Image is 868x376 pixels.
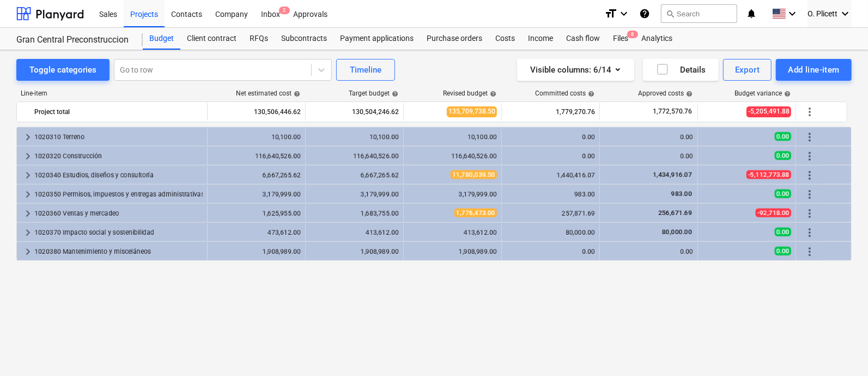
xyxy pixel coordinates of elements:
[808,9,837,18] span: O. Plicett
[506,229,595,236] div: 80,000.00
[447,106,497,117] span: 135,709,738.50
[746,106,791,117] span: -5,205,491.88
[746,7,757,20] i: notifications
[506,103,595,121] div: 1,779,270.76
[16,89,207,97] div: Line-item
[560,28,606,50] a: Cash flow
[666,9,675,18] span: search
[814,324,868,376] div: Widget de chat
[408,152,497,160] div: 116,640,526.00
[212,229,301,236] div: 473,612.00
[34,147,203,165] div: 1020320 Construcción
[775,247,791,255] span: 0.00
[16,59,110,81] button: Toggle categories
[408,133,497,141] div: 10,100.00
[443,89,496,97] div: Revised budget
[279,7,290,14] span: 2
[604,7,617,20] i: format_size
[243,28,275,50] a: RFQs
[310,171,399,179] div: 6,667,265.62
[488,91,496,97] span: help
[775,228,791,236] span: 0.00
[803,245,816,258] span: More actions
[530,63,621,77] div: Visible columns : 6/14
[535,89,594,97] div: Committed costs
[656,63,706,77] div: Details
[606,28,635,50] div: Files
[803,169,816,182] span: More actions
[735,89,791,97] div: Budget variance
[212,210,301,217] div: 1,625,955.00
[661,228,693,236] span: 80,000.00
[408,229,497,236] div: 413,612.00
[34,224,203,241] div: 1020370 Impacto social y sostenibilidad
[310,152,399,160] div: 116,640,526.00
[617,7,630,20] i: keyboard_arrow_down
[604,248,693,255] div: 0.00
[212,103,301,121] div: 130,506,446.62
[349,89,398,97] div: Target budget
[627,31,638,38] span: 8
[652,171,693,178] span: 1,434,916.07
[310,248,399,255] div: 1,908,989.00
[839,7,852,20] i: keyboard_arrow_down
[517,59,634,81] button: Visible columns:6/14
[635,28,679,50] a: Analytics
[310,103,399,121] div: 130,504,246.62
[606,28,635,50] a: Files8
[803,150,816,163] span: More actions
[643,59,719,81] button: Details
[143,28,180,50] a: Budget
[506,248,595,255] div: 0.00
[454,208,497,217] span: 1,776,473.00
[34,205,203,222] div: 1020360 Ventas y mercadeo
[310,210,399,217] div: 1,683,755.00
[21,150,34,163] span: keyboard_arrow_right
[489,28,521,50] a: Costs
[310,133,399,141] div: 10,100.00
[29,63,96,77] div: Toggle categories
[333,28,420,50] a: Payment applications
[735,63,760,77] div: Export
[775,189,791,198] span: 0.00
[34,186,203,203] div: 1020350 Permisos, impuestos y entregas administrativas
[803,105,816,118] span: More actions
[586,91,594,97] span: help
[604,133,693,141] div: 0.00
[212,152,301,160] div: 116,640,526.00
[236,89,300,97] div: Net estimated cost
[684,91,693,97] span: help
[506,133,595,141] div: 0.00
[521,28,560,50] a: Income
[723,59,772,81] button: Export
[782,91,791,97] span: help
[34,128,203,146] div: 1020310 Terreno
[506,171,595,179] div: 1,440,416.07
[639,7,650,20] i: Knowledge base
[310,190,399,198] div: 3,179,999.00
[16,34,130,46] div: Gran Central Preconstruccion
[408,190,497,198] div: 3,179,999.00
[21,130,34,144] span: keyboard_arrow_right
[180,28,243,50] div: Client contract
[408,248,497,255] div: 1,908,989.00
[657,209,693,217] span: 256,671.69
[212,133,301,141] div: 10,100.00
[670,190,693,198] span: 983.00
[275,28,333,50] a: Subcontracts
[212,248,301,255] div: 1,908,989.00
[212,190,301,198] div: 3,179,999.00
[661,4,737,23] button: Search
[506,152,595,160] div: 0.00
[803,188,816,201] span: More actions
[390,91,398,97] span: help
[803,207,816,220] span: More actions
[310,229,399,236] div: 413,612.00
[420,28,489,50] a: Purchase orders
